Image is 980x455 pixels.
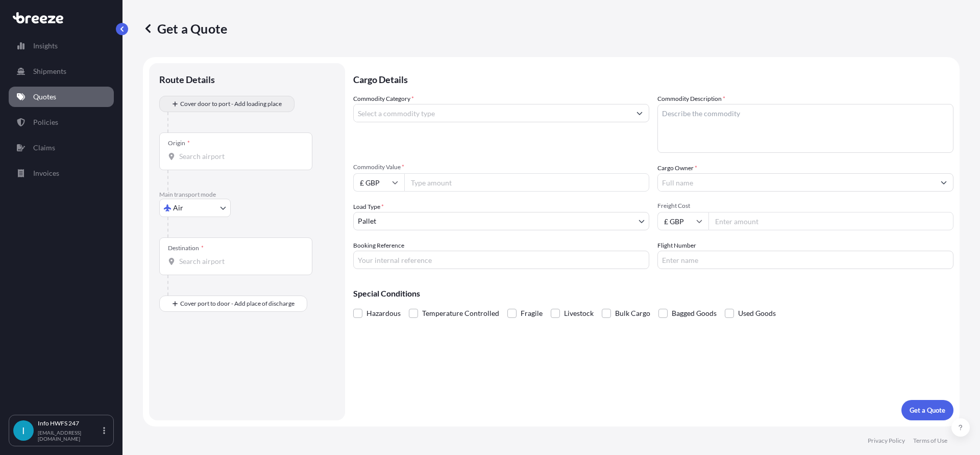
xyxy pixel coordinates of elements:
span: Bagged Goods [672,306,717,321]
p: [EMAIL_ADDRESS][DOMAIN_NAME] [38,430,101,442]
p: Special Conditions [353,289,953,298]
a: Policies [9,112,114,132]
input: Enter name [657,251,953,269]
a: Terms of Use [913,437,947,445]
p: Get a Quote [910,405,945,415]
p: Cargo Details [353,63,953,94]
p: Route Details [159,73,215,86]
span: I [22,425,25,436]
button: Select transport [159,199,231,217]
a: Invoices [9,163,114,183]
a: Privacy Policy [868,437,905,445]
a: Shipments [9,61,114,82]
a: Insights [9,36,114,56]
span: Livestock [564,306,594,321]
p: Claims [33,143,55,153]
span: Commodity Value [353,163,649,171]
p: Invoices [33,168,59,178]
div: Origin [168,139,190,147]
input: Your internal reference [353,251,649,269]
p: Main transport mode [159,191,335,199]
span: Bulk Cargo [615,306,650,321]
button: Show suggestions [630,104,649,122]
span: Hazardous [366,306,401,321]
button: Cover door to port - Add loading place [159,96,295,112]
label: Flight Number [657,240,696,251]
span: Pallet [358,216,376,226]
input: Enter amount [708,212,953,230]
label: Cargo Owner [657,163,697,173]
input: Type amount [404,173,649,192]
span: Load Type [353,202,384,212]
button: Cover port to door - Add place of discharge [159,296,307,312]
input: Origin [179,151,300,162]
span: Fragile [521,306,543,321]
label: Commodity Category [353,94,414,104]
p: Insights [33,41,58,51]
p: Info HWFS 247 [38,419,101,427]
span: Used Goods [738,306,776,321]
button: Get a Quote [901,400,953,420]
span: Cover port to door - Add place of discharge [180,299,295,309]
span: Freight Cost [657,202,953,210]
label: Booking Reference [353,240,404,251]
p: Policies [33,117,58,127]
p: Get a Quote [143,20,227,37]
button: Pallet [353,212,649,230]
input: Full name [658,173,935,192]
input: Destination [179,256,300,266]
span: Air [173,203,183,213]
span: Cover door to port - Add loading place [180,99,282,109]
p: Quotes [33,92,56,102]
span: Temperature Controlled [422,306,499,321]
label: Commodity Description [657,94,725,104]
a: Quotes [9,87,114,107]
input: Select a commodity type [354,104,630,122]
a: Claims [9,138,114,158]
p: Shipments [33,66,66,76]
button: Show suggestions [935,173,953,192]
div: Destination [168,244,204,252]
